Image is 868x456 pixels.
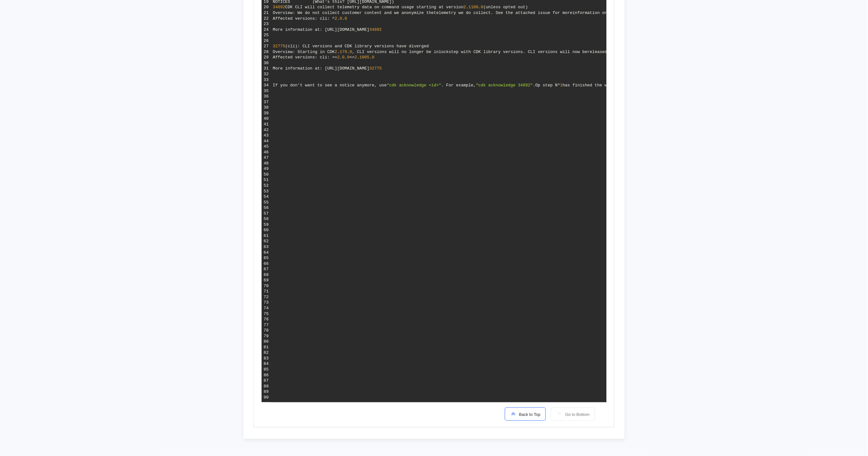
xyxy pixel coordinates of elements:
div: 47 [264,155,269,161]
div: 49 [264,166,269,172]
div: 64 [264,250,269,256]
div: 39 [264,111,269,116]
div: 26 [264,38,269,44]
img: scroll-to-icon.svg [510,411,517,417]
span: 0 [350,50,352,54]
div: 30 [264,60,269,66]
span: has finished the with the status: Complete [563,83,667,88]
div: 45 [264,144,269,150]
span: telemetry we do collect. See the attached issue for more [434,10,572,15]
div: 87 [264,378,269,384]
div: 38 [264,105,269,111]
span: 34892 [369,27,382,32]
div: 37 [264,99,269,105]
span: lockstep with CDK library versions. CLI versions will now be [439,50,587,54]
div: 88 [264,384,269,389]
span: (cli): CLI versions and CDK library versions have diverged [285,44,429,49]
span: . [478,5,481,10]
div: 80 [264,339,269,345]
div: 67 [264,266,269,272]
div: 58 [264,216,269,222]
div: 40 [264,116,269,122]
div: 23 [264,21,269,27]
div: 83 [264,356,269,361]
div: 84 [264,361,269,367]
span: 179 [340,50,347,54]
span: 0 [340,16,342,21]
span: 1005 [359,55,369,60]
div: 21 [264,10,269,16]
div: 54 [264,194,269,200]
span: 32775 [369,66,382,71]
span: 34892 [273,5,285,10]
span: , CLI versions will no longer be in [352,50,439,54]
div: 65 [264,255,269,261]
span: 2 [355,55,357,60]
div: 72 [264,294,269,300]
span: Affected versions: cli: >= [273,55,337,60]
span: . [342,16,345,21]
div: 63 [264,244,269,250]
span: 2 [335,16,337,21]
div: 33 [264,77,269,83]
span: Op step Nº [535,83,560,88]
div: 29 [264,55,269,60]
span: . [369,55,372,60]
div: 50 [264,172,269,178]
span: . [344,55,347,60]
button: Back to Top [505,407,546,421]
span: 2 [335,50,337,54]
span: More information at: [URL][DOMAIN_NAME] [273,66,369,71]
span: 0 [372,55,374,60]
div: 81 [264,345,269,350]
span: "cdk acknowledge <id>" [387,83,441,88]
span: 0 [342,55,345,60]
div: 61 [264,233,269,239]
div: 82 [264,350,269,356]
div: 28 [264,49,269,55]
div: 66 [264,261,269,267]
span: (unless opted out) [483,5,528,10]
div: 36 [264,94,269,99]
div: 42 [264,127,269,133]
div: 69 [264,278,269,283]
div: 27 [264,44,269,49]
div: 86 [264,372,269,378]
span: . For example, [441,83,476,88]
div: 73 [264,300,269,305]
span: Go to Bottom [563,412,590,417]
span: 0 [344,16,347,21]
div: 62 [264,238,269,244]
span: Affected versions: cli: ^ [273,16,335,21]
span: . [337,50,340,54]
div: 85 [264,367,269,372]
div: 20 [264,4,269,10]
div: 60 [264,227,269,233]
span: information on what data is collected, why, and how to [572,10,706,15]
div: 22 [264,16,269,22]
div: 68 [264,272,269,278]
span: <= [350,55,355,60]
span: CDK CLI will collect telemetry data on command usage starting at version [285,5,464,10]
img: scroll-to-icon-light-gray.svg [556,411,563,417]
div: 34 [264,83,269,88]
span: Overview: Starting in CDK [273,50,335,54]
div: 24 [264,27,269,33]
div: 55 [264,200,269,205]
div: 76 [264,317,269,322]
span: 0 [481,5,483,10]
span: 1 [560,83,563,88]
div: 31 [264,66,269,71]
span: . [357,55,359,60]
div: 56 [264,205,269,211]
span: . [533,83,535,88]
span: 1100 [468,5,478,10]
div: 90 [264,395,269,400]
span: 32775 [273,44,285,49]
div: 78 [264,328,269,333]
div: 74 [264,305,269,311]
div: 71 [264,289,269,294]
div: 75 [264,311,269,317]
div: 25 [264,32,269,38]
div: 52 [264,183,269,189]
